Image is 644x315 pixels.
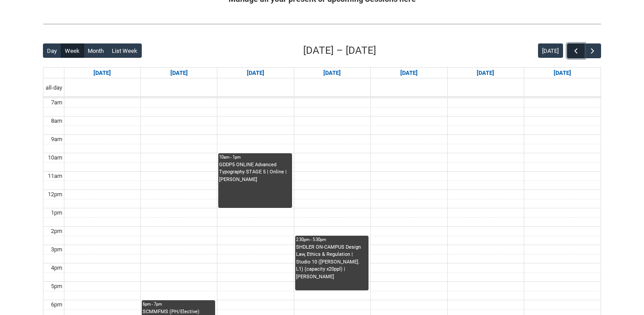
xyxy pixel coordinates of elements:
a: Go to September 25, 2025 [398,68,419,78]
a: Go to September 26, 2025 [475,68,496,78]
div: 7am [49,98,64,107]
button: Next Week [584,43,601,58]
div: 5pm [49,282,64,291]
a: Go to September 27, 2025 [552,68,573,78]
div: 2pm [49,227,64,236]
div: 4pm [49,263,64,272]
span: all-day [44,83,64,92]
div: 10am - 1pm [219,154,291,160]
a: Go to September 21, 2025 [92,68,113,78]
div: 6pm - 7pm [143,301,214,307]
a: Go to September 23, 2025 [245,68,266,78]
div: 10am [46,153,64,162]
div: SHDLER ON-CAMPUS Design Law, Ethics & Regulation | Studio 10 ([PERSON_NAME]. L1) (capacity x20ppl... [296,244,368,281]
div: GDDP5 ONLINE Advanced Typography STAGE 5 | Online | [PERSON_NAME] [219,161,291,184]
button: [DATE] [538,43,563,58]
button: List Week [108,43,142,58]
button: Week [61,43,84,58]
div: 11am [46,172,64,181]
a: Go to September 24, 2025 [322,68,343,78]
button: Month [84,43,108,58]
img: REDU_GREY_LINE [43,19,601,29]
div: 2:30pm - 5:30pm [296,237,368,243]
div: 12pm [46,190,64,199]
div: 1pm [49,208,64,217]
div: 6pm [49,300,64,309]
button: Day [43,43,61,58]
a: Go to September 22, 2025 [169,68,190,78]
div: 8am [49,117,64,125]
button: Previous Week [567,43,584,58]
div: 3pm [49,245,64,254]
h2: [DATE] – [DATE] [303,43,376,58]
div: 9am [49,135,64,144]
